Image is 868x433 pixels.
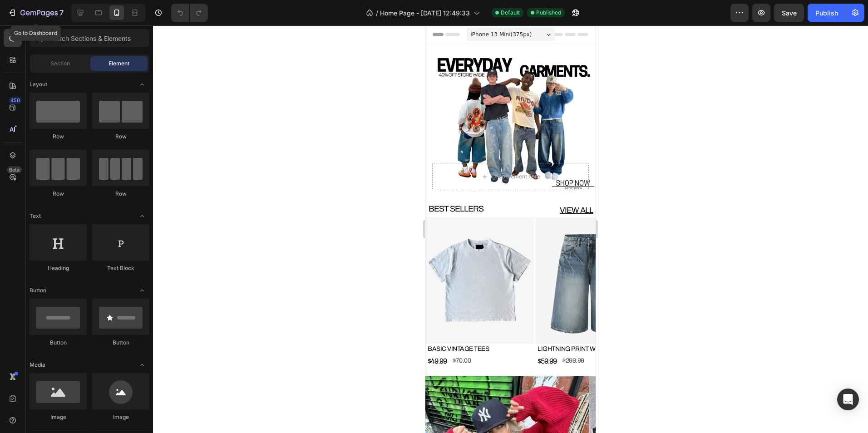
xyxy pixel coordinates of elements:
[837,389,859,410] div: Open Intercom Messenger
[92,264,149,272] div: Text Block
[135,358,149,372] span: Toggle open
[376,8,378,18] span: /
[380,8,470,18] span: Home Page - [DATE] 12:49:33
[111,329,132,344] div: $59.99
[50,59,70,68] span: Section
[30,361,45,369] span: Media
[30,339,87,347] div: Button
[135,209,149,223] span: Toggle open
[30,264,87,272] div: Heading
[59,7,64,18] p: 7
[425,25,596,433] iframe: Design area
[30,413,87,421] div: Image
[30,286,46,295] span: Button
[92,413,149,421] div: Image
[135,283,149,298] span: Toggle open
[815,8,838,18] div: Publish
[9,97,22,104] div: 450
[808,4,846,22] button: Publish
[30,212,41,220] span: Text
[4,4,68,22] button: 7
[171,4,208,22] div: Undo/Redo
[92,190,149,198] div: Row
[501,9,520,17] span: Default
[110,192,218,319] img: LIGHTNING PRINT WASHED JEANS
[135,77,149,92] span: Toggle open
[92,339,149,347] div: Button
[108,59,129,68] span: Element
[110,192,218,319] a: LIGHTNING PRINT WASHED JORTS
[30,133,87,141] div: Row
[536,9,561,17] span: Published
[782,9,797,17] span: Save
[136,329,160,342] div: $299.99
[7,166,22,173] div: Beta
[111,319,218,329] h2: LIGHTNING PRINT WASHED JORTS
[30,190,87,198] div: Row
[774,4,804,22] button: Save
[92,133,149,141] div: Row
[30,29,149,47] input: Search Sections & Elements
[30,80,47,89] span: Layout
